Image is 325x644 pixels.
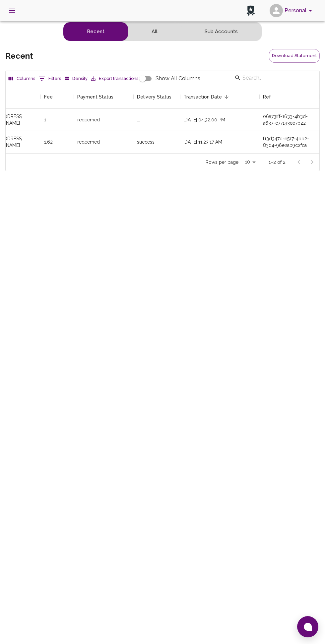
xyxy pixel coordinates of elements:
[44,116,46,123] div: 1
[137,139,155,145] div: success
[63,22,262,41] div: text alignment
[63,74,89,84] button: Density
[263,135,316,149] div: f13d347d-e517-4bb2-8304-96e2ab9c2fca
[263,113,316,126] div: 06a73fff-1633-4b3d-a637-c77133ee7b22
[44,139,53,145] div: 1.62
[242,73,308,83] input: Search…
[44,85,53,109] div: Fee
[181,22,261,41] button: subaccounts
[89,74,140,84] button: Export transactions
[128,22,181,41] button: all
[269,159,286,165] p: 1–2 of 2
[156,75,200,83] span: Show All Columns
[263,85,271,109] div: Ref
[242,157,258,167] div: 10
[297,616,318,637] button: Open chat window
[269,49,320,63] button: Download Statement
[137,85,171,109] div: Delivery Status
[183,85,222,109] div: Transaction Date
[77,116,100,123] div: redeemed
[77,139,100,145] div: redeemed
[180,85,260,109] div: Transaction Date
[77,85,113,109] div: Payment Status
[41,85,74,109] div: Fee
[234,73,318,85] div: Search
[5,51,33,61] h5: recent
[74,85,134,109] div: Payment Status
[63,22,128,41] button: recent
[180,109,260,131] div: [DATE] 04:32:00 PM
[267,2,317,19] button: account of current user
[7,74,37,84] button: Select columns
[222,92,231,101] button: Sort
[37,73,63,84] button: Show filters
[134,85,180,109] div: Delivery Status
[180,131,260,153] div: [DATE] 11:23:17 AM
[260,85,319,109] div: Ref
[206,159,239,165] p: Rows per page:
[137,116,140,123] div: ...
[4,3,20,19] button: open drawer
